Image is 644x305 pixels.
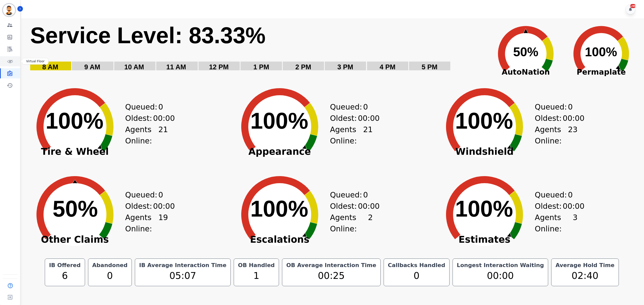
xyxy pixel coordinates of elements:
div: Agents Online: [330,124,373,146]
span: Permaplate [563,66,639,78]
div: Agents Online: [535,124,578,146]
text: 100% [250,108,308,133]
div: Queued: [330,189,368,200]
div: OB Handled [237,262,276,269]
div: IB Average Interaction Time [138,262,227,269]
div: Agents Online: [535,212,578,234]
div: 05:07 [138,269,227,283]
div: OB Average Interaction Time [285,262,377,269]
span: 2 [368,212,373,234]
div: 1 [237,269,276,283]
img: Bordered avatar [3,4,15,16]
div: Queued: [535,189,573,200]
span: 0 [158,189,163,200]
span: 0 [363,189,368,200]
div: 00:00 [456,269,545,283]
div: Oldest: [330,113,368,124]
div: Queued: [125,189,163,200]
text: 100% [585,45,617,59]
div: +99 [630,4,636,8]
span: 21 [363,124,373,146]
svg: Service Level: 0% [30,22,485,78]
text: 10 AM [124,63,144,71]
text: 100% [250,196,308,221]
text: 3 PM [337,63,353,71]
div: IB Offered [48,262,82,269]
div: Queued: [535,101,573,113]
span: 3 [573,212,578,234]
div: Agents Online: [125,124,168,146]
text: 11 AM [166,63,186,71]
div: Oldest: [125,200,163,212]
text: Service Level: 83.33% [30,23,266,48]
div: Queued: [125,101,163,113]
span: Estimates [434,237,535,242]
div: Oldest: [535,200,573,212]
text: 12 PM [209,63,229,71]
span: Tire & Wheel [25,149,125,154]
text: 4 PM [380,63,395,71]
span: 00:00 [358,113,380,124]
span: Other Claims [25,237,125,242]
span: 0 [568,189,573,200]
span: 00:00 [563,200,584,212]
div: 0 [387,269,446,283]
text: 1 PM [253,63,269,71]
text: 9 AM [84,63,100,71]
span: 00:00 [153,113,175,124]
div: Callbacks Handled [387,262,446,269]
div: Oldest: [535,113,573,124]
div: 00:25 [285,269,377,283]
text: 100% [455,108,513,133]
span: Appearance [229,149,330,154]
span: Windshield [434,149,535,154]
div: Agents Online: [125,212,168,234]
span: 0 [158,101,163,113]
div: Average Hold Time [554,262,615,269]
div: 02:40 [554,269,615,283]
div: Queued: [330,101,368,113]
text: 100% [455,196,513,221]
span: 0 [568,101,573,113]
span: 00:00 [153,200,175,212]
span: 00:00 [358,200,380,212]
span: 19 [158,212,168,234]
div: Longest Interaction Waiting [456,262,545,269]
div: 0 [91,269,129,283]
text: 2 PM [295,63,311,71]
text: 8 AM [42,63,58,71]
div: Agents Online: [330,212,373,234]
text: 100% [46,108,103,133]
text: 50% [513,45,538,59]
div: 6 [48,269,82,283]
span: 23 [568,124,578,146]
text: 5 PM [422,63,437,71]
div: Oldest: [330,200,368,212]
span: 00:00 [563,113,584,124]
div: Abandoned [91,262,129,269]
span: Escalations [229,237,330,242]
span: 0 [363,101,368,113]
text: 50% [53,196,98,221]
div: Oldest: [125,113,163,124]
span: AutoNation [488,66,563,78]
span: 21 [158,124,168,146]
